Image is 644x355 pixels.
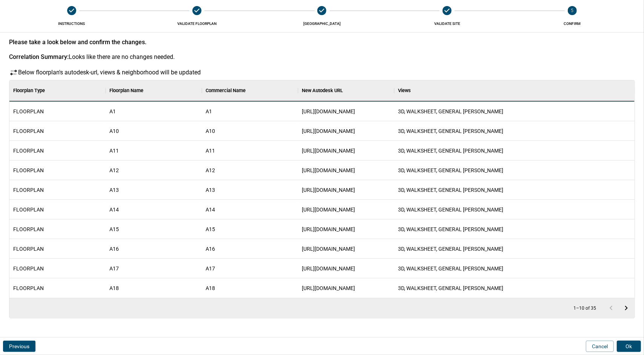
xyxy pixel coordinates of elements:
[12,21,131,26] span: Instructions
[263,21,382,26] span: [GEOGRAPHIC_DATA]
[206,127,215,135] span: A10
[109,186,119,194] span: A13
[13,245,44,253] span: FLOORPLAN
[202,80,298,101] div: Commercial Name
[109,284,119,292] span: A18
[398,167,503,174] span: 3D, WALKSHEET, GENERAL [PERSON_NAME]
[13,167,44,174] span: FLOORPLAN
[302,225,355,233] span: [URL][DOMAIN_NAME]
[573,306,596,311] p: 1–10 of 35
[206,225,215,233] span: A15
[13,186,44,194] span: FLOORPLAN
[617,341,641,352] button: Ok
[398,284,503,292] span: 3D, WALKSHEET, GENERAL [PERSON_NAME]
[109,147,119,154] span: A11
[137,21,257,26] span: Validate FLOORPLAN
[9,53,69,60] div: Correlation Summary:
[394,80,635,101] div: Views
[109,80,143,101] div: Floorplan Name
[13,127,44,135] span: FLOORPLAN
[302,265,355,272] span: [URL][DOMAIN_NAME]
[398,225,503,233] span: 3D, WALKSHEET, GENERAL [PERSON_NAME]
[206,265,215,272] span: A17
[302,108,355,115] span: [URL][DOMAIN_NAME]
[206,284,215,292] span: A18
[302,284,355,292] span: [URL][DOMAIN_NAME]
[398,108,503,115] span: 3D, WALKSHEET, GENERAL [PERSON_NAME]
[13,108,44,115] span: FLOORPLAN
[513,21,632,26] span: Confirm
[69,53,175,60] span: Looks like there are no changes needed.
[9,39,635,46] div: Please take a look below and confirm the changes.
[398,127,503,135] span: 3D, WALKSHEET, GENERAL [PERSON_NAME]
[109,108,116,115] span: A1
[109,167,119,174] span: A12
[13,265,44,272] span: FLOORPLAN
[206,108,212,115] span: A1
[109,245,119,253] span: A16
[13,206,44,213] span: FLOORPLAN
[398,80,411,101] div: Views
[302,186,355,194] span: [URL][DOMAIN_NAME]
[206,245,215,253] span: A16
[3,341,35,352] button: Previous
[398,245,503,253] span: 3D, WALKSHEET, GENERAL [PERSON_NAME]
[13,80,45,101] div: Floorplan Type
[206,147,215,154] span: A11
[302,80,343,101] div: New Autodesk URL
[398,147,503,154] span: 3D, WALKSHEET, GENERAL [PERSON_NAME]
[302,147,355,154] span: [URL][DOMAIN_NAME]
[302,127,355,135] span: [URL][DOMAIN_NAME]
[586,341,614,352] button: Cancel
[13,147,44,154] span: FLOORPLAN
[387,21,507,26] span: Validate SITE
[302,206,355,213] span: [URL][DOMAIN_NAME]
[13,225,44,233] span: FLOORPLAN
[571,8,574,13] text: 5
[9,80,106,101] div: Floorplan Type
[398,186,503,194] span: 3D, WALKSHEET, GENERAL [PERSON_NAME]
[302,245,355,253] span: [URL][DOMAIN_NAME]
[206,186,215,194] span: A13
[109,127,119,135] span: A10
[18,68,201,77] p: Below floorplan's autodesk-url, views & neighborhood will be updated
[298,80,394,101] div: New Autodesk URL
[206,206,215,213] span: A14
[109,206,119,213] span: A14
[13,284,44,292] span: FLOORPLAN
[109,225,119,233] span: A15
[398,206,503,213] span: 3D, WALKSHEET, GENERAL [PERSON_NAME]
[206,80,246,101] div: Commercial Name
[398,265,503,272] span: 3D, WALKSHEET, GENERAL [PERSON_NAME]
[302,167,355,174] span: [URL][DOMAIN_NAME]
[206,167,215,174] span: A12
[619,301,634,316] button: Go to next page
[109,265,119,272] span: A17
[106,80,202,101] div: Floorplan Name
